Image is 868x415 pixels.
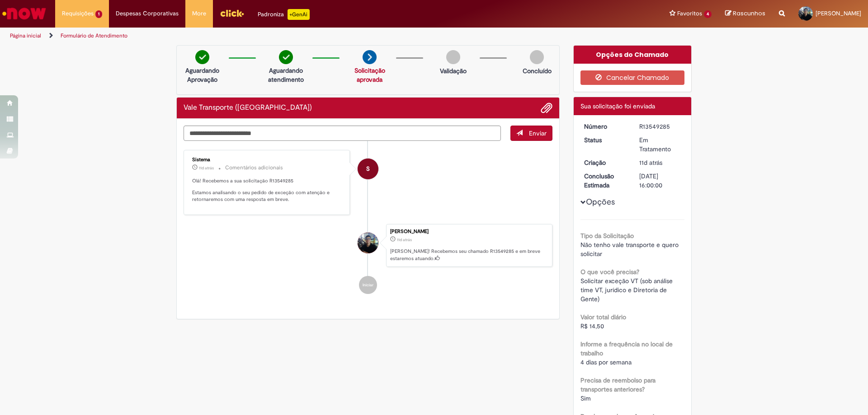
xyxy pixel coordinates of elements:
[541,102,552,114] button: Adicionar anexos
[733,9,765,18] span: Rascunhos
[704,10,712,18] span: 4
[184,104,312,112] h2: Vale Transporte (VT) Histórico de tíquete
[199,165,214,171] time: 19/09/2025 08:44:43
[264,66,308,84] p: Aguardando atendimento
[192,177,343,185] p: Olá! Recebemos a sua solicitação R13549285
[677,9,702,18] span: Favoritos
[192,157,343,163] div: Sistema
[580,102,655,110] span: Sua solicitação foi enviada
[580,241,680,258] span: Não tenho vale transporte e quero solicitar
[639,122,681,131] div: R13549285
[580,70,685,85] button: Cancelar Chamado
[95,10,102,18] span: 1
[220,6,244,20] img: click_logo_yellow_360x200.png
[199,165,214,171] span: 11d atrás
[258,9,310,20] div: Padroniza
[397,237,412,242] span: 11d atrás
[580,358,632,366] span: 4 dias por semana
[816,9,861,17] span: [PERSON_NAME]
[62,9,94,18] span: Requisições
[397,237,412,242] time: 19/09/2025 08:44:39
[577,172,633,190] dt: Conclusão Estimada
[358,159,378,179] div: System
[577,135,633,145] dt: Status
[510,126,552,141] button: Enviar
[580,232,634,240] b: Tipo da Solicitação
[61,32,127,39] a: Formulário de Atendimento
[580,376,656,393] b: Precisa de reembolso para transportes anteriores?
[10,32,41,39] a: Página inicial
[390,248,547,262] p: [PERSON_NAME]! Recebemos seu chamado R13549285 e em breve estaremos atuando.
[116,9,179,18] span: Despesas Corporativas
[7,28,572,44] ul: Trilhas de página
[440,66,467,75] p: Validação
[580,277,675,303] span: Solicitar exceção VT (sob análise time VT, jurídico e Diretoria de Gente)
[358,233,378,253] div: Mario Rodrigues De Lima Neto
[192,9,206,18] span: More
[639,159,662,167] time: 19/09/2025 08:44:39
[288,9,310,20] p: +GenAi
[639,159,662,167] span: 11d atrás
[192,189,343,203] p: Estamos analisando o seu pedido de exceção com atenção e retornaremos com uma resposta em breve.
[195,50,209,64] img: check-circle-green.png
[580,322,604,330] span: R$ 14,50
[580,340,673,357] b: Informe a frequência no local de trabalho
[184,141,552,303] ul: Histórico de tíquete
[363,50,377,64] img: arrow-next.png
[390,229,547,234] div: [PERSON_NAME]
[523,66,552,75] p: Concluído
[639,172,681,190] div: [DATE] 16:00:00
[639,158,681,167] div: 19/09/2025 08:44:39
[639,135,681,154] div: Em Tratamento
[577,122,633,131] dt: Número
[184,224,552,267] li: Mario Rodrigues De Lima Neto
[354,66,385,84] a: Solicitação aprovada
[446,50,460,64] img: img-circle-grey.png
[180,66,224,84] p: Aguardando Aprovação
[725,9,765,18] a: Rascunhos
[279,50,293,64] img: check-circle-green.png
[529,129,547,137] span: Enviar
[580,268,639,276] b: O que você precisa?
[574,46,692,64] div: Opções do Chamado
[225,164,283,172] small: Comentários adicionais
[184,126,501,141] textarea: Digite sua mensagem aqui...
[580,313,626,321] b: Valor total diário
[366,158,370,180] span: S
[580,394,591,402] span: Sim
[530,50,544,64] img: img-circle-grey.png
[1,5,47,23] img: ServiceNow
[577,158,633,167] dt: Criação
